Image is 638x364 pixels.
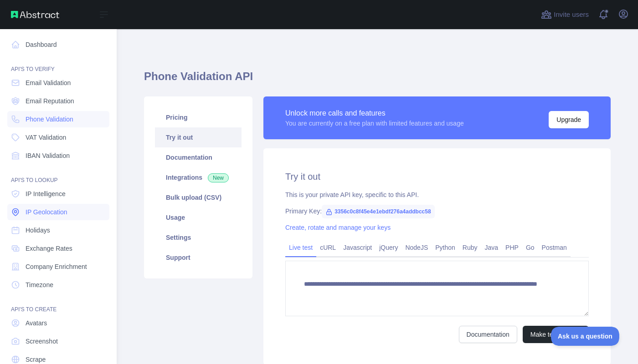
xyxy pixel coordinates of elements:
span: Email Reputation [26,96,74,106]
a: Dashboard [7,36,109,53]
span: Screenshot [26,337,58,346]
span: Scrape [26,355,46,364]
span: Company Enrichment [26,262,87,271]
div: API'S TO LOOKUP [7,166,109,184]
a: Try it out [155,127,242,147]
iframe: Toggle Customer Support [551,327,620,346]
a: Documentation [459,326,517,343]
a: PHP [502,240,522,255]
a: Holidays [7,222,109,238]
a: Bulk upload (CSV) [155,187,242,207]
a: cURL [316,240,340,255]
span: 3356c0c8f45e4e1ebdf276a4addbcc58 [322,205,435,218]
a: Python [432,240,459,255]
span: New [208,173,229,182]
a: Ruby [459,240,481,255]
a: jQuery [376,240,401,255]
div: API'S TO CREATE [7,295,109,313]
button: Invite users [539,7,591,22]
a: Pricing [155,107,242,127]
a: IBAN Validation [7,147,109,164]
a: Integrations New [155,167,242,187]
a: Create, rotate and manage your keys [285,224,391,231]
h2: Try it out [285,170,589,183]
div: You are currently on a free plan with limited features and usage [285,119,464,128]
a: Exchange Rates [7,240,109,257]
span: Timezone [26,280,53,289]
a: NodeJS [401,240,432,255]
a: Avatars [7,315,109,331]
a: Live test [285,240,316,255]
div: Unlock more calls and features [285,108,464,119]
a: Screenshot [7,333,109,349]
a: Email Reputation [7,93,109,109]
a: Email Validation [7,75,109,91]
span: IBAN Validation [26,151,70,160]
a: Support [155,248,242,268]
a: Phone Validation [7,111,109,127]
a: Go [522,240,538,255]
span: VAT Validation [26,133,66,142]
span: Invite users [554,10,589,20]
a: VAT Validation [7,129,109,146]
a: IP Geolocation [7,204,109,220]
a: Settings [155,227,242,248]
span: Phone Validation [26,115,73,124]
button: Make test request [523,326,589,343]
span: IP Geolocation [26,207,67,217]
h1: Phone Validation API [144,69,611,91]
img: Abstract API [11,11,59,18]
span: Email Validation [26,78,71,87]
a: Java [481,240,502,255]
span: Avatars [26,318,47,328]
a: Usage [155,207,242,227]
a: Documentation [155,147,242,167]
a: Company Enrichment [7,258,109,275]
div: Primary Key: [285,207,589,216]
div: This is your private API key, specific to this API. [285,190,589,199]
a: Postman [538,240,571,255]
span: Exchange Rates [26,244,72,253]
span: IP Intelligence [26,189,66,198]
div: API'S TO VERIFY [7,55,109,73]
a: Javascript [340,240,376,255]
button: Upgrade [549,111,589,128]
span: Holidays [26,226,50,235]
a: Timezone [7,277,109,293]
a: IP Intelligence [7,186,109,202]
